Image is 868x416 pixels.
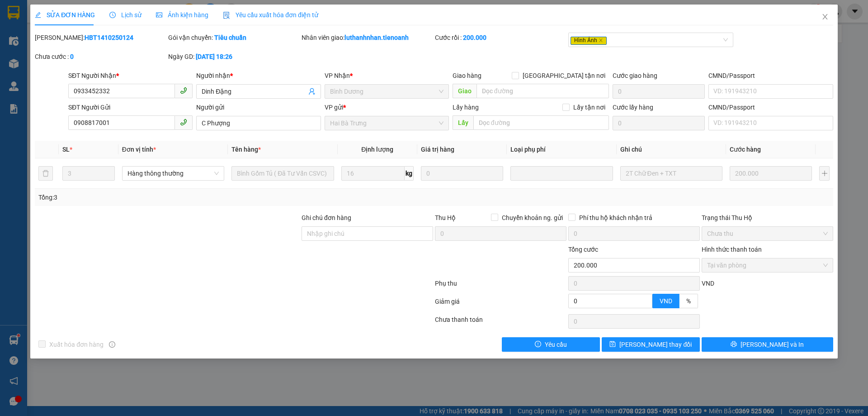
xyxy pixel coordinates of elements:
[435,214,456,221] span: Thu Hộ
[180,87,187,94] span: phone
[302,214,351,221] label: Ghi chú đơn hàng
[502,337,600,352] button: exclamation-circleYêu cầu
[613,84,705,99] input: Cước giao hàng
[325,102,449,112] div: VP gửi
[613,104,653,111] label: Cước lấy hàng
[620,166,722,181] input: Ghi Chú
[35,12,41,18] span: edit
[302,226,433,241] input: Ghi chú đơn hàng
[180,119,187,126] span: phone
[571,37,607,45] span: Hình Ảnh
[741,339,804,349] span: [PERSON_NAME] và In
[453,72,481,79] span: Giao hàng
[196,102,321,112] div: Người gửi
[686,297,691,305] span: %
[819,166,829,181] button: plus
[62,146,70,153] span: SL
[68,102,193,112] div: SĐT Người Gửi
[127,167,219,180] span: Hàng thông thường
[568,246,598,253] span: Tổng cước
[330,85,443,98] span: Bình Dương
[434,278,567,294] div: Phụ thu
[730,146,761,153] span: Cước hàng
[168,33,300,43] div: Gói vận chuyển:
[702,246,762,253] label: Hình thức thanh toán
[38,192,335,202] div: Tổng: 3
[330,116,443,130] span: Hai Bà Trưng
[708,102,833,112] div: CMND/Passport
[223,12,230,19] img: icon
[498,213,566,223] span: Chuyển khoản ng. gửi
[463,34,486,41] b: 200.000
[519,71,609,81] span: [GEOGRAPHIC_DATA] tận nơi
[405,166,414,181] span: kg
[109,341,115,348] span: info-circle
[453,84,476,98] span: Giao
[421,146,454,153] span: Giá trị hàng
[660,297,672,305] span: VND
[109,11,142,19] span: Lịch sử
[707,258,828,272] span: Tại văn phòng
[576,213,656,223] span: Phí thu hộ khách nhận trả
[85,34,133,41] b: HBT1410250124
[231,146,261,153] span: Tên hàng
[156,12,162,18] span: picture
[122,146,156,153] span: Đơn vị tính
[68,71,193,81] div: SĐT Người Nhận
[344,34,409,41] b: luthanhnhan.tienoanh
[473,115,609,130] input: Dọc đường
[168,52,300,62] div: Ngày GD:
[35,33,166,43] div: [PERSON_NAME]:
[812,5,838,30] button: Close
[730,166,812,181] input: 0
[70,53,74,60] b: 0
[302,33,433,43] div: Nhân viên giao:
[231,166,334,181] input: VD: Bàn, Ghế
[421,166,503,181] input: 0
[545,339,567,349] span: Yêu cầu
[434,315,567,330] div: Chưa thanh toán
[308,88,316,95] span: user-add
[599,38,603,43] span: close
[196,71,321,81] div: Người nhận
[707,227,828,240] span: Chưa thu
[613,72,657,79] label: Cước giao hàng
[361,146,393,153] span: Định lượng
[38,166,53,181] button: delete
[434,296,567,312] div: Giảm giá
[109,12,116,18] span: clock-circle
[507,141,616,158] th: Loại phụ phí
[46,339,107,349] span: Xuất hóa đơn hàng
[35,11,95,19] span: SỬA ĐƠN HÀNG
[731,341,737,348] span: printer
[702,337,833,352] button: printer[PERSON_NAME] và In
[708,71,833,81] div: CMND/Passport
[619,339,692,349] span: [PERSON_NAME] thay đổi
[435,33,566,43] div: Cước rồi :
[214,34,246,41] b: Tiêu chuẩn
[535,341,541,348] span: exclamation-circle
[702,280,714,287] span: VND
[476,84,609,98] input: Dọc đường
[609,341,616,348] span: save
[156,11,208,19] span: Ảnh kiện hàng
[35,52,166,62] div: Chưa cước :
[196,53,232,60] b: [DATE] 18:26
[602,337,700,352] button: save[PERSON_NAME] thay đổi
[223,11,318,19] span: Yêu cầu xuất hóa đơn điện tử
[570,102,609,112] span: Lấy tận nơi
[453,104,479,111] span: Lấy hàng
[453,115,473,130] span: Lấy
[702,213,833,223] div: Trạng thái Thu Hộ
[325,72,350,79] span: VP Nhận
[617,141,726,158] th: Ghi chú
[821,13,829,20] span: close
[613,116,705,130] input: Cước lấy hàng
